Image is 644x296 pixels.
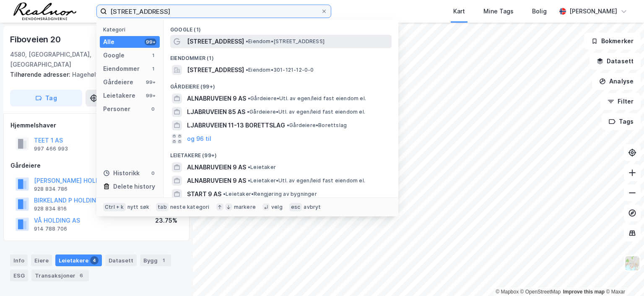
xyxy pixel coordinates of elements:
[34,205,67,212] div: 928 834 816
[140,254,171,266] div: Bygg
[223,191,317,197] span: Leietaker • Rengjøring av bygninger
[592,73,641,90] button: Analyse
[248,164,276,171] span: Leietaker
[187,134,211,144] button: og 96 til
[246,38,248,44] span: •
[624,255,640,271] img: Z
[187,107,245,117] span: LJABRUVEIEN 85 AS
[77,271,86,280] div: 6
[223,191,226,197] span: •
[164,77,398,92] div: Gårdeiere (99+)
[105,254,137,266] div: Datasett
[150,65,156,72] div: 1
[10,70,176,80] div: Hagehølveien 4
[127,204,150,210] div: nytt søk
[187,36,244,47] span: [STREET_ADDRESS]
[90,256,99,265] div: 4
[602,256,644,296] div: Kontrollprogram for chat
[187,120,285,130] span: LJABRUVEIEN 11-13 BORETTSLAG
[453,6,465,16] div: Kart
[164,48,398,63] div: Eiendommer (1)
[10,161,182,171] div: Gårdeiere
[55,254,102,266] div: Leietakere
[10,90,82,106] button: Tag
[103,203,126,211] div: Ctrl + k
[287,122,347,129] span: Gårdeiere • Borettslag
[103,91,135,101] div: Leietakere
[155,216,177,226] div: 23.75%
[602,256,644,296] iframe: Chat Widget
[145,39,156,45] div: 99+
[248,95,250,101] span: •
[34,145,68,152] div: 997 466 993
[246,67,314,73] span: Eiendom • 301-121-12-0-0
[13,3,76,20] img: realnor-logo.934646d98de889bb5806.png
[602,113,641,130] button: Tags
[10,33,62,46] div: Fiboveien 20
[103,37,114,47] div: Alle
[150,106,156,112] div: 0
[145,92,156,99] div: 99+
[569,6,617,16] div: [PERSON_NAME]
[170,204,210,210] div: neste kategori
[304,204,321,210] div: avbryt
[520,289,561,295] a: OpenStreetMap
[31,270,89,281] div: Transaksjoner
[164,145,398,161] div: Leietakere (99+)
[248,95,366,102] span: Gårdeiere • Utl. av egen/leid fast eiendom el.
[31,254,52,266] div: Eiere
[247,109,365,115] span: Gårdeiere • Utl. av egen/leid fast eiendom el.
[34,186,68,192] div: 928 834 786
[532,6,547,16] div: Bolig
[496,289,519,295] a: Mapbox
[248,164,250,170] span: •
[34,226,67,232] div: 914 788 706
[103,168,140,178] div: Historikk
[247,109,249,115] span: •
[289,203,302,211] div: esc
[187,162,246,172] span: ALNABRUVEIEN 9 AS
[589,53,641,70] button: Datasett
[150,170,156,177] div: 0
[103,77,133,87] div: Gårdeiere
[187,65,244,75] span: [STREET_ADDRESS]
[159,256,168,265] div: 1
[10,120,182,130] div: Hjemmelshaver
[187,189,221,199] span: START 9 AS
[10,270,28,281] div: ESG
[600,93,641,110] button: Filter
[103,104,130,114] div: Personer
[10,49,138,70] div: 4580, [GEOGRAPHIC_DATA], [GEOGRAPHIC_DATA]
[287,122,289,128] span: •
[271,204,283,210] div: velg
[563,289,605,295] a: Improve this map
[107,5,321,18] input: Søk på adresse, matrikkel, gårdeiere, leietakere eller personer
[234,204,256,210] div: markere
[246,38,325,45] span: Eiendom • [STREET_ADDRESS]
[103,64,140,74] div: Eiendommer
[246,67,248,73] span: •
[103,26,160,33] div: Kategori
[150,52,156,59] div: 1
[164,20,398,35] div: Google (1)
[10,254,28,266] div: Info
[187,176,246,186] span: ALNABRUVEIEN 9 AS
[248,177,250,184] span: •
[103,50,125,60] div: Google
[145,79,156,86] div: 99+
[483,6,514,16] div: Mine Tags
[113,182,155,192] div: Delete history
[187,93,246,104] span: ALNABRUVEIEN 9 AS
[584,33,641,49] button: Bokmerker
[248,177,365,184] span: Leietaker • Utl. av egen/leid fast eiendom el.
[10,71,72,78] span: Tilhørende adresser:
[156,203,169,211] div: tab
